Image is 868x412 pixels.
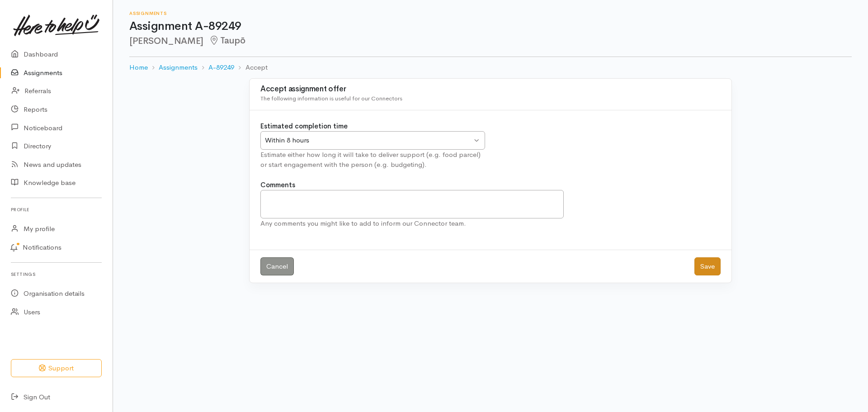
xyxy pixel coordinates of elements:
[265,135,472,146] div: Within 8 hours
[260,257,294,276] a: Cancel
[159,62,198,73] a: Assignments
[129,11,852,16] h6: Assignments
[129,36,852,46] h2: [PERSON_NAME]
[260,95,402,102] span: The following information is useful for our Connectors
[234,62,267,73] li: Accept
[260,85,721,94] h3: Accept assignment offer
[260,121,348,132] label: Estimated completion time
[11,268,102,280] h6: Settings
[260,180,295,190] label: Comments
[129,62,148,73] a: Home
[694,257,721,276] button: Save
[11,359,102,378] button: Support
[208,62,234,73] a: A-89249
[11,204,102,216] h6: Profile
[260,150,485,170] div: Estimate either how long it will take to deliver support (e.g. food parcel) or start engagement w...
[260,218,564,229] div: Any comments you might like to add to inform our Connector team.
[129,20,852,33] h1: Assignment A-89249
[209,35,245,46] span: Taupō
[129,57,852,78] nav: breadcrumb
